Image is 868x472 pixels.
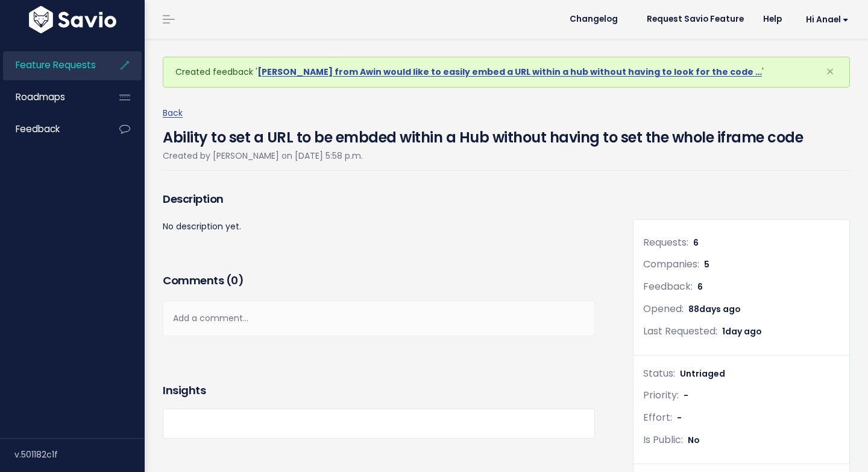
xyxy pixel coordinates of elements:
[806,15,849,24] span: Hi Anael
[725,325,762,337] span: day ago
[257,66,762,78] a: [PERSON_NAME] from Awin would like to easily embed a URL within a hub without having to look for ...
[163,121,803,148] h4: Ability to set a URL to be embded within a Hub without having to set the whole iframe code
[16,91,65,103] span: Roadmaps
[14,439,145,470] div: v.501182c1f
[570,15,618,24] span: Changelog
[704,258,709,270] span: 5
[814,57,846,86] button: Close
[643,257,699,271] span: Companies:
[3,83,100,111] a: Roadmaps
[163,219,595,234] p: No description yet.
[826,62,834,81] span: ×
[163,150,363,162] span: Created by [PERSON_NAME] on [DATE] 5:58 p.m.
[643,324,717,338] span: Last Requested:
[643,410,672,424] span: Effort:
[637,10,753,28] a: Request Savio Feature
[677,412,682,424] span: -
[163,301,595,336] div: Add a comment...
[3,115,100,143] a: Feedback
[684,389,688,401] span: -
[643,235,688,249] span: Requests:
[163,107,183,119] a: Back
[697,281,703,293] span: 6
[643,302,684,316] span: Opened:
[163,57,850,88] div: Created feedback ' '
[16,123,60,135] span: Feedback
[688,303,741,315] span: 88
[699,303,741,315] span: days ago
[643,388,679,402] span: Priority:
[643,279,693,293] span: Feedback:
[688,434,700,446] span: No
[643,366,675,380] span: Status:
[693,237,699,249] span: 6
[643,433,683,447] span: Is Public:
[791,10,858,29] a: Hi Anael
[722,325,762,337] span: 1
[3,51,100,79] a: Feature Requests
[753,10,791,28] a: Help
[163,191,595,208] h3: Description
[163,382,206,399] h3: Insights
[163,272,595,289] h3: Comments ( )
[680,368,725,380] span: Untriaged
[231,273,238,288] span: 0
[26,6,119,33] img: logo-white.9d6f32f41409.svg
[16,59,96,71] span: Feature Requests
